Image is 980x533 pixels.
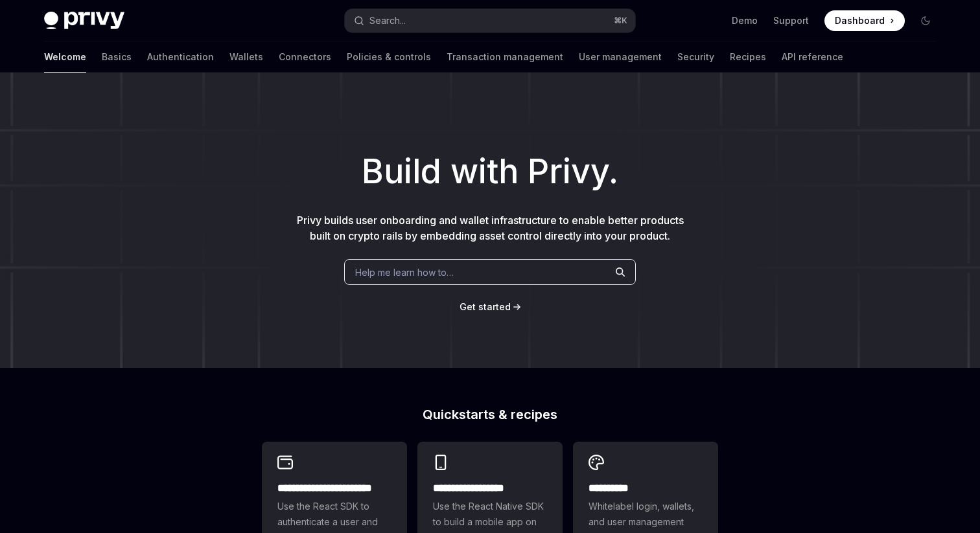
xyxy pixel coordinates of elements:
[614,16,627,26] span: ⌘ K
[279,41,331,73] a: Connectors
[730,41,766,73] a: Recipes
[369,13,406,28] div: Search...
[447,41,563,73] a: Transaction management
[21,146,959,197] h1: Build with Privy.
[460,301,511,312] span: Get started
[824,10,905,31] a: Dashboard
[460,301,511,313] a: Get started
[297,214,684,242] span: Privy builds user onboarding and wallet infrastructure to enable better products built on crypto ...
[147,41,214,73] a: Authentication
[347,41,431,73] a: Policies & controls
[579,41,662,73] a: User management
[355,266,454,279] span: Help me learn how to…
[677,41,714,73] a: Security
[44,41,86,73] a: Welcome
[229,41,263,73] a: Wallets
[782,41,843,73] a: API reference
[102,41,132,73] a: Basics
[915,10,936,31] button: Toggle dark mode
[732,14,758,27] a: Demo
[835,14,885,27] span: Dashboard
[773,14,809,27] a: Support
[262,408,718,421] h2: Quickstarts & recipes
[44,12,124,30] img: dark logo
[345,9,635,32] button: Search...⌘K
